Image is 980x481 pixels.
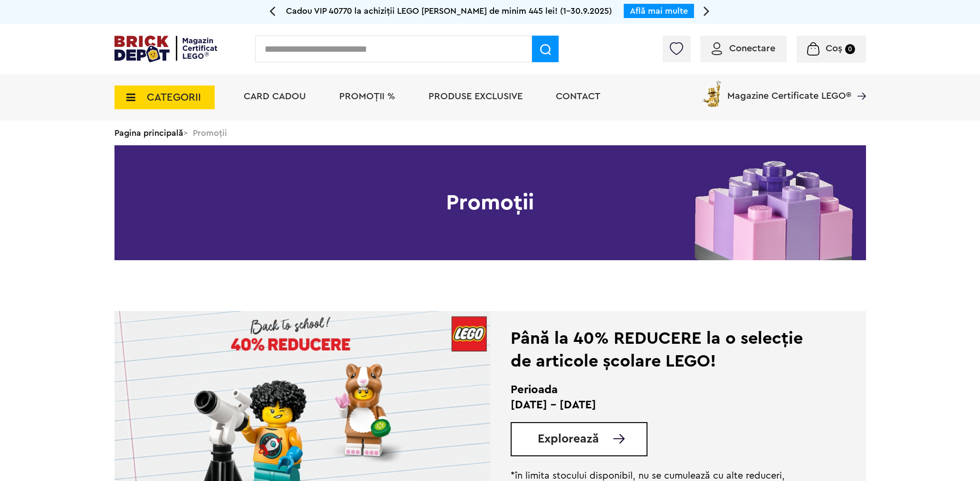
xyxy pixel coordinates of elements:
[556,92,600,101] a: Contact
[712,44,775,53] a: Conectare
[511,397,819,413] p: [DATE] - [DATE]
[851,79,866,88] a: Magazine Certificate LEGO®
[511,327,819,373] div: Până la 40% REDUCERE la o selecție de articole școlare LEGO!
[339,92,395,101] a: PROMOȚII %
[114,121,866,145] div: > Promoții
[538,433,647,445] a: Explorează
[538,433,599,445] span: Explorează
[630,7,688,15] a: Află mai multe
[729,44,775,53] span: Conectare
[114,145,866,260] h1: Promoții
[286,7,612,15] span: Cadou VIP 40770 la achiziții LEGO [PERSON_NAME] de minim 445 lei! (1-30.9.2025)
[845,44,855,54] small: 0
[511,382,819,397] h2: Perioada
[244,92,306,101] a: Card Cadou
[147,92,201,103] span: CATEGORII
[114,129,183,137] a: Pagina principală
[428,92,523,101] a: Produse exclusive
[727,79,851,101] span: Magazine Certificate LEGO®
[826,44,842,53] span: Coș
